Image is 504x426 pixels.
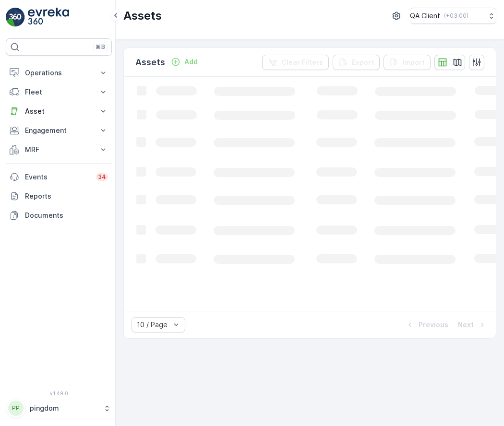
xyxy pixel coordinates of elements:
[6,83,112,102] button: Fleet
[25,68,93,78] p: Operations
[167,56,202,68] button: Add
[135,56,165,69] p: Assets
[404,319,449,331] button: Previous
[25,126,93,135] p: Engagement
[6,63,112,83] button: Operations
[6,187,112,206] a: Reports
[6,398,112,418] button: PPpingdom
[30,403,98,413] p: pingdom
[6,167,112,187] a: Events34
[98,173,106,181] p: 34
[25,145,93,154] p: MRF
[184,57,198,67] p: Add
[410,11,440,21] p: QA Client
[262,55,329,70] button: Clear Filters
[28,8,69,27] img: logo_light-DOdMpM7g.png
[6,206,112,225] a: Documents
[333,55,380,70] button: Export
[25,191,108,201] p: Reports
[403,58,425,67] p: Import
[6,390,112,396] span: v 1.49.0
[6,8,25,27] img: logo
[25,172,90,182] p: Events
[25,211,108,220] p: Documents
[6,140,112,159] button: MRF
[25,87,93,97] p: Fleet
[457,319,488,331] button: Next
[419,320,448,330] p: Previous
[96,43,105,51] p: ⌘B
[6,102,112,121] button: Asset
[352,58,374,67] p: Export
[8,401,24,416] div: PP
[281,58,323,67] p: Clear Filters
[6,121,112,140] button: Engagement
[444,12,468,20] p: ( +03:00 )
[25,106,93,116] p: Asset
[410,8,496,24] button: QA Client(+03:00)
[123,8,162,24] p: Assets
[384,55,431,70] button: Import
[458,320,474,330] p: Next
